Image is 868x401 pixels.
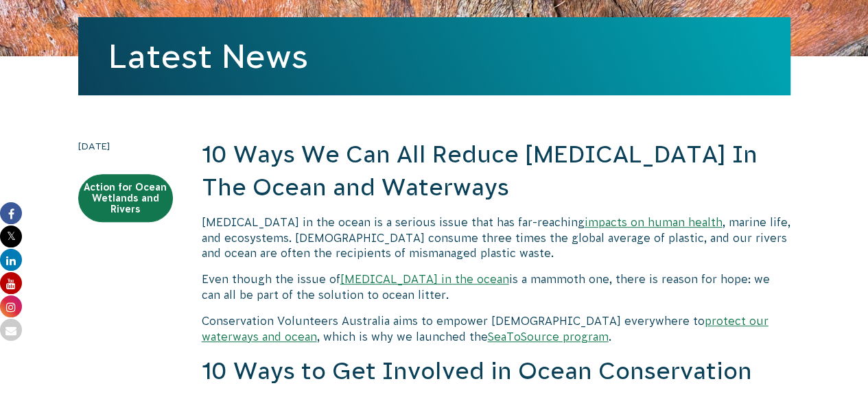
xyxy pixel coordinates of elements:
[202,355,790,388] h2: 10 Ways to Get Involved in Ocean Conservation
[202,313,790,344] p: Conservation Volunteers Australia aims to empower [DEMOGRAPHIC_DATA] everywhere to , which is why...
[488,330,609,343] a: SeaToSource program
[202,215,790,260] p: [MEDICAL_DATA] in the ocean is a serious issue that has far-reaching , marine life, and ecosystem...
[202,315,769,342] a: protect our waterways and ocean
[78,174,173,222] a: Action for Ocean Wetlands and Rivers
[585,216,723,228] a: impacts on human health
[78,138,173,154] time: [DATE]
[202,271,790,302] p: Even though the issue of is a mammoth one, there is reason for hope: we can all be part of the so...
[202,138,790,204] h2: 10 Ways We Can All Reduce [MEDICAL_DATA] In The Ocean and Waterways
[340,273,509,285] a: [MEDICAL_DATA] in the ocean
[108,38,308,75] a: Latest News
